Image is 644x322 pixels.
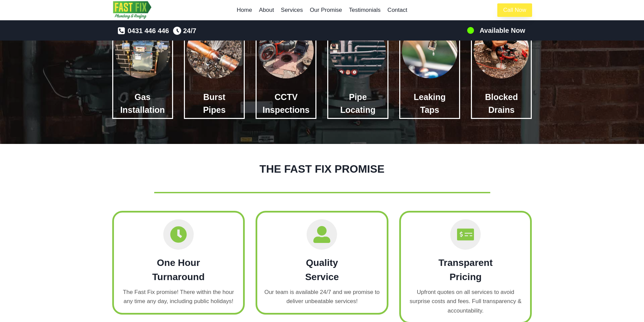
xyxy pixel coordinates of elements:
[497,3,532,17] a: Call Now
[264,288,380,306] p: Our team is available 24/7 and we promise to deliver unbeatable services!
[112,161,532,177] h1: THE FAST FIX PROMISE
[233,2,411,18] nav: Primary Navigation
[117,25,169,36] a: 0431 446 446
[258,91,314,116] h3: CCTV Inspections
[330,91,385,116] h3: Pipe Locating
[121,256,237,284] h2: One Hour Turnaround
[278,2,307,18] a: Services
[187,91,242,116] h3: Burst Pipes
[474,91,529,116] h3: Blocked Drains
[408,288,524,315] p: Upfront quotes on all services to avoid surprise costs and fees. Full transparency & accountability.
[115,91,170,116] h3: Gas Installation
[306,2,345,18] a: Our Promise
[408,256,524,284] h2: Transparent Pricing
[480,25,525,35] h5: Available Now
[402,91,457,116] h3: Leaking Taps
[127,25,169,36] span: 0431 446 446
[256,2,278,18] a: About
[345,2,384,18] a: Testimonials
[183,25,196,36] span: 24/7
[233,2,256,18] a: Home
[467,26,475,34] img: 100-percents.png
[121,288,237,306] p: The Fast Fix promise! There within the hour any time any day, including public holidays!
[264,256,380,284] h2: Quality Service
[384,2,411,18] a: Contact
